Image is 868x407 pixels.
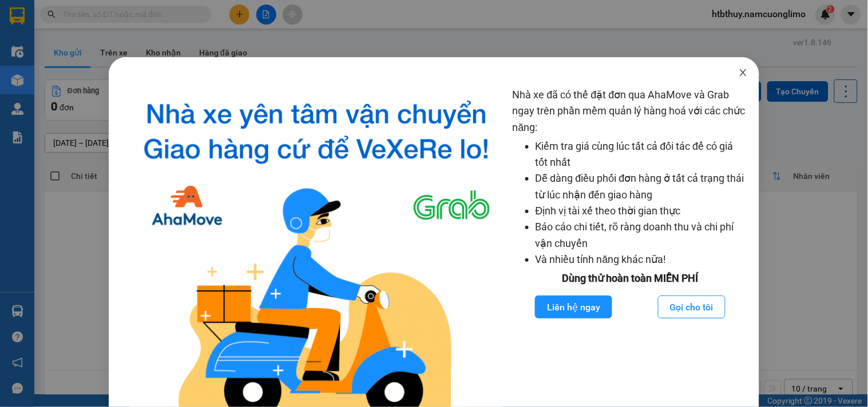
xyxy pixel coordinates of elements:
li: Dễ dàng điều phối đơn hàng ở tất cả trạng thái từ lúc nhận đến giao hàng [536,170,748,203]
button: Gọi cho tôi [658,296,726,318]
li: Định vị tài xế theo thời gian thực [536,203,748,219]
span: close [739,68,748,77]
div: Dùng thử hoàn toàn MIỄN PHÍ [513,270,748,286]
span: Gọi cho tôi [670,300,714,314]
li: Kiểm tra giá cùng lúc tất cả đối tác để có giá tốt nhất [536,138,748,171]
li: Và nhiều tính năng khác nữa! [536,252,748,268]
li: Báo cáo chi tiết, rõ ràng doanh thu và chi phí vận chuyển [536,219,748,252]
button: Close [727,57,759,89]
span: Liên hệ ngay [547,300,600,314]
button: Liên hệ ngay [535,296,612,318]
